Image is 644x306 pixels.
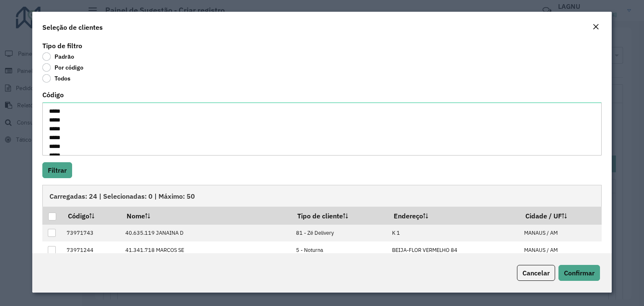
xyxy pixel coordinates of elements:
[121,207,291,224] th: Nome
[519,241,602,259] td: MANAUS / AM
[519,225,602,242] td: MANAUS / AM
[42,162,72,178] button: Filtrar
[42,41,82,51] label: Tipo de filtro
[592,23,599,30] em: Fechar
[388,207,519,224] th: Endereço
[42,90,64,100] label: Código
[519,207,602,224] th: Cidade / UF
[291,207,388,224] th: Tipo de cliente
[291,241,388,259] td: 5 - Noturna
[517,265,555,281] button: Cancelar
[42,22,103,32] h4: Seleção de clientes
[522,269,550,277] span: Cancelar
[564,269,595,277] span: Confirmar
[121,241,291,259] td: 41.341.718 MARCOS SE
[388,225,519,242] td: K 1
[42,74,70,83] label: Todos
[62,225,121,242] td: 73971743
[42,63,83,72] label: Por código
[42,185,602,207] div: Carregadas: 24 | Selecionadas: 0 | Máximo: 50
[388,241,519,259] td: BEIJA-FLOR VERMELHO 84
[121,225,291,242] td: 40.635.119 JANAINA D
[590,22,602,33] button: Close
[558,265,600,281] button: Confirmar
[42,52,74,61] label: Padrão
[62,207,121,224] th: Código
[62,241,121,259] td: 73971244
[291,225,388,242] td: 81 - Zé Delivery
